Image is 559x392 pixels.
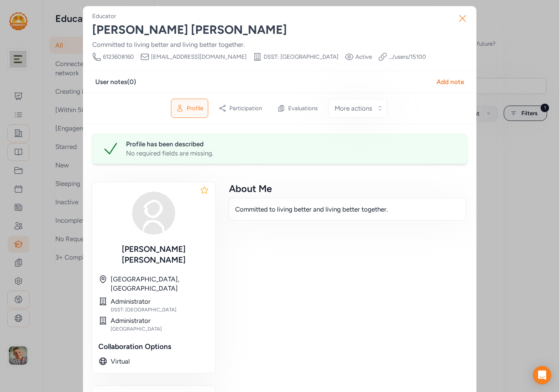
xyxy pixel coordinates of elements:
div: About Me [229,182,466,195]
span: Participation [229,104,262,112]
div: Educator [92,12,116,20]
div: [GEOGRAPHIC_DATA], [GEOGRAPHIC_DATA] [111,275,209,293]
div: Profile has been described [126,139,458,149]
span: Active [355,53,372,61]
div: [PERSON_NAME] [PERSON_NAME] [98,244,209,265]
p: Committed to living better and living better together. [235,205,459,214]
div: Administrator [111,316,209,325]
span: Evaluations [288,104,318,112]
span: 6123608160 [103,53,134,61]
button: More actions [328,99,387,118]
div: [PERSON_NAME] [PERSON_NAME] [92,23,467,37]
div: Committed to living better and living better together. [92,40,467,49]
div: [GEOGRAPHIC_DATA] [111,326,209,332]
div: DSST: [GEOGRAPHIC_DATA] [111,307,209,313]
div: Administrator [111,297,209,306]
span: More actions [335,104,372,113]
a: .../users/15100 [389,53,426,61]
div: Add note [436,77,464,86]
div: Virtual [111,357,209,366]
div: Open Intercom Messenger [533,366,551,384]
img: avatar38fbb18c.svg [129,189,178,238]
div: Collaboration Options [98,341,209,352]
div: User notes ( 0 ) [95,77,136,86]
span: [EMAIL_ADDRESS][DOMAIN_NAME] [151,53,247,61]
div: No required fields are missing. [126,149,458,158]
span: DSST: [GEOGRAPHIC_DATA] [264,53,338,61]
span: Profile [187,104,203,112]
